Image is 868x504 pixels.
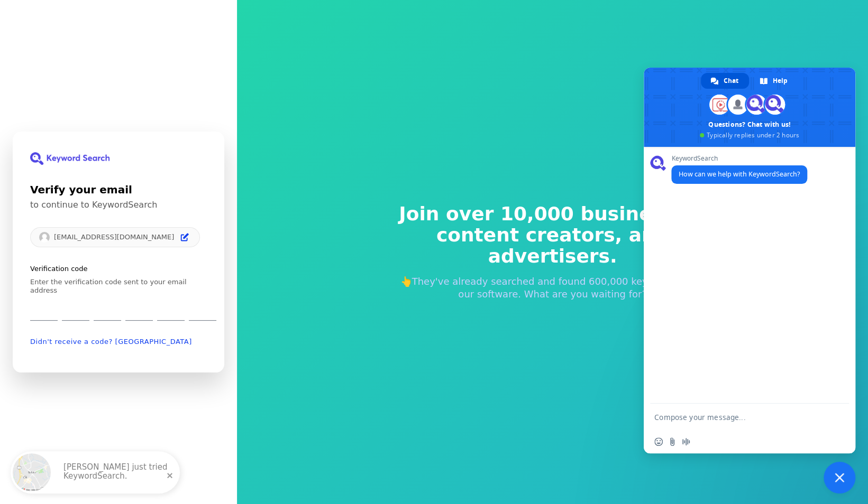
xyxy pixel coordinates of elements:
input: Digit 3 [94,300,121,321]
span: Audio message [682,437,690,446]
textarea: Compose your message... [654,404,824,430]
a: Help [750,73,798,89]
span: Help [773,73,788,89]
input: Enter verification code. Digit 1 [30,300,58,321]
input: Digit 6 [189,300,216,321]
p: [EMAIL_ADDRESS][DOMAIN_NAME] [54,233,174,241]
span: content creators, and advertisers. [392,225,714,267]
span: Chat [724,73,738,89]
img: KeywordSearch [30,152,109,165]
input: Digit 5 [157,300,185,321]
a: Chat [701,73,749,89]
span: Insert an emoji [654,437,663,446]
h1: Verify your email [30,182,207,198]
input: Digit 4 [125,300,153,321]
p: Verification code [30,264,207,274]
button: Didn't receive a code? [GEOGRAPHIC_DATA] [30,338,192,347]
img: Bel Air, Maryland, United States [13,453,51,491]
p: Enter the verification code sent to your email address [30,278,207,295]
p: to continue to KeywordSearch [30,200,207,210]
input: Digit 2 [62,300,89,321]
a: Close chat [824,462,855,493]
p: 👆They've already searched and found 600,000 keywords using our software. What are you waiting for? [392,275,714,301]
p: [PERSON_NAME] just tried KeywordSearch. [63,463,169,482]
span: Join over 10,000 businesses, [392,203,714,225]
button: Edit [178,231,191,244]
span: How can we help with KeywordSearch? [679,170,800,179]
span: Send a file [668,437,677,446]
span: KeywordSearch [671,155,807,162]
